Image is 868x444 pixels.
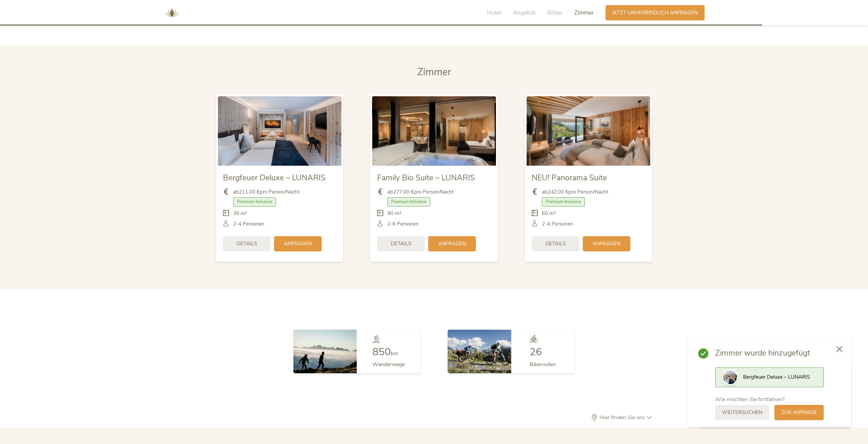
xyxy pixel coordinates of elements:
[372,345,391,359] span: 850
[530,361,556,368] span: Bikerouten
[598,415,647,420] span: Hier finden Sie uns
[574,9,594,17] span: Zimmer
[593,240,621,247] span: Anfragen
[417,65,451,79] span: Zimmer
[527,96,650,166] img: NEU! Panorama Suite
[237,240,257,247] span: Details
[530,345,542,359] span: 26
[162,10,182,15] a: AMONTI & LUNARIS Wellnessresort
[377,172,475,183] span: Family Bio Suite – LUNARIS
[542,210,556,217] span: 60 m²
[532,172,607,183] span: NEU! Panorama Suite
[542,197,585,206] span: Premium Inclusive
[387,188,454,196] span: ab pro Person/Nacht
[391,240,411,247] span: Details
[542,220,573,228] span: 2-4 Personen
[612,9,698,16] span: Jetzt unverbindlich anfragen
[239,188,260,195] b: 211,00 €
[715,348,824,359] span: Zimmer wurde hinzugefügt
[548,188,568,195] b: 242,00 €
[723,371,737,384] img: Preview
[387,197,430,206] span: Premium Inclusive
[715,396,785,403] span: Wie möchten Sie fortfahren?
[218,96,341,166] img: Bergfeuer Deluxe – LUNARIS
[722,409,762,416] span: weitersuchen
[487,9,501,17] span: Hotel
[513,9,535,17] span: Angebot
[233,197,276,206] span: Premium Inclusive
[162,3,182,23] img: AMONTI & LUNARIS Wellnessresort
[223,172,325,183] span: Bergfeuer Deluxe – LUNARIS
[545,240,566,247] span: Details
[387,220,419,228] span: 2-6 Personen
[233,210,247,217] span: 36 m²
[781,409,817,416] span: zur Anfrage
[393,188,414,195] b: 277,00 €
[391,350,398,357] span: km
[372,361,405,368] span: Wanderwege
[547,9,562,17] span: Bilder
[387,210,401,217] span: 90 m²
[542,188,608,196] span: ab pro Person/Nacht
[743,374,810,380] span: Bergfeuer Deluxe – LUNARIS
[233,220,264,228] span: 2-4 Personen
[233,188,300,196] span: ab pro Person/Nacht
[284,240,312,247] span: Anfragen
[372,96,496,166] img: Family Bio Suite – LUNARIS
[438,240,466,247] span: Anfragen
